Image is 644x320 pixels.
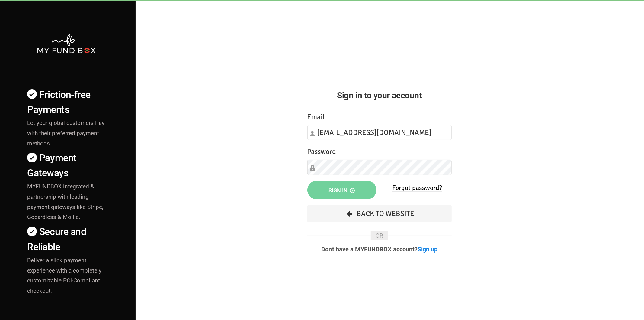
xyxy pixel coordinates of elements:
span: Let your global customers Pay with their preferred payment methods. [27,119,104,147]
a: Forgot password? [392,184,442,192]
img: mfbwhite.png [37,33,96,54]
p: Don't have a MYFUNDBOX account? [307,246,452,252]
h4: Payment Gateways [27,151,111,180]
h4: Secure and Reliable [27,224,111,254]
span: Deliver a slick payment experience with a completely customizable PCI-Compliant checkout. [27,257,101,295]
input: Email [307,125,452,140]
h2: Sign in to your account [307,89,452,102]
a: Back To Website [307,205,452,222]
button: Sign in [307,181,376,199]
a: Sign up [418,246,438,253]
label: Email [307,111,325,122]
span: Sign in [329,187,355,194]
span: OR [371,231,388,240]
span: MYFUNDBOX integrated & partnership with leading payment gateways like Stripe, Gocardless & Mollie. [27,183,103,221]
h4: Friction-free Payments [27,87,111,117]
label: Password [307,146,336,157]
